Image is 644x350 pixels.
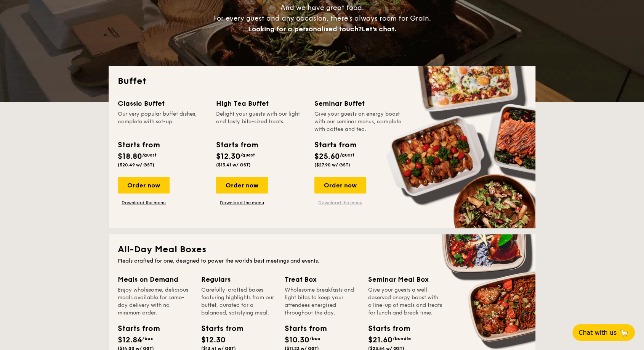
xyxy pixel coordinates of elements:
div: Starts from [118,323,152,334]
div: Seminar Buffet [314,98,404,109]
div: Our very popular buffet dishes, complete with set-up. [118,110,207,133]
span: /box [142,336,153,341]
div: Enjoy wholesome, delicious meals available for same-day delivery with no minimum order. [118,286,192,317]
span: $21.60 [368,335,392,345]
span: $10.30 [285,335,309,345]
span: Let's chat. [362,25,396,33]
div: Starts from [216,139,258,151]
div: Order now [314,177,366,194]
h2: All-Day Meal Boxes [118,244,526,256]
div: Starts from [368,323,402,334]
div: Starts from [118,139,159,151]
div: Regulars [201,274,276,285]
button: Chat with us🦙 [572,324,635,341]
span: $12.84 [118,335,142,345]
span: $12.30 [216,152,240,161]
div: Give your guests a well-deserved energy boost with a line-up of meals and treats for lunch and br... [368,286,442,317]
span: /guest [142,152,157,158]
div: Order now [118,177,170,194]
div: High Tea Buffet [216,98,305,109]
a: Download the menu [314,200,366,206]
span: /box [309,336,320,341]
div: Meals on Demand [118,274,192,285]
div: Treat Box [285,274,359,285]
div: Delight your guests with our light and tasty bite-sized treats. [216,110,305,133]
div: Meals crafted for one, designed to power the world's best meetings and events. [118,257,526,265]
a: Download the menu [216,200,268,206]
span: And we have great food. For every guest and any occasion, there’s always room for Grain. [213,3,431,33]
h2: Buffet [118,75,526,87]
span: ($20.49 w/ GST) [118,162,154,168]
span: $12.30 [201,335,226,345]
div: Starts from [285,323,319,334]
div: Seminar Meal Box [368,274,442,285]
div: Give your guests an energy boost with our seminar menus, complete with coffee and tea. [314,110,404,133]
span: /guest [240,152,255,158]
span: /bundle [392,336,411,341]
span: Looking for a personalised touch? [248,25,362,33]
span: $18.80 [118,152,142,161]
div: Order now [216,177,268,194]
span: ($13.41 w/ GST) [216,162,251,168]
span: 🦙 [620,328,629,337]
div: Starts from [201,323,235,334]
span: $25.60 [314,152,340,161]
div: Wholesome breakfasts and light bites to keep your attendees energised throughout the day. [285,286,359,317]
span: ($27.90 w/ GST) [314,162,350,168]
span: /guest [340,152,354,158]
div: Starts from [314,139,356,151]
span: Chat with us [578,329,617,336]
a: Download the menu [118,200,170,206]
div: Carefully-crafted boxes featuring highlights from our buffet, curated for a balanced, satisfying ... [201,286,276,317]
div: Classic Buffet [118,98,207,109]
